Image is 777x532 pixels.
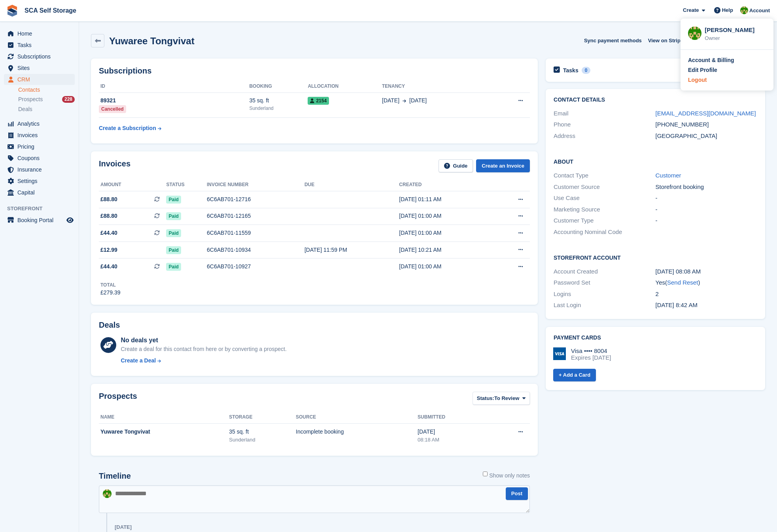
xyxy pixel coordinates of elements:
[4,62,75,74] a: menu
[99,321,120,330] h2: Deals
[656,132,757,141] div: [GEOGRAPHIC_DATA]
[648,37,683,45] span: View on Stripe
[121,336,286,345] div: No deals yet
[656,110,756,117] a: [EMAIL_ADDRESS][DOMAIN_NAME]
[4,51,75,62] a: menu
[99,80,249,93] th: ID
[17,153,65,164] span: Coupons
[554,109,655,118] div: Email
[656,205,757,214] div: -
[229,411,296,424] th: Storage
[4,187,75,198] a: menu
[399,179,493,191] th: Created
[554,228,655,237] div: Accounting Nominal Code
[439,159,473,172] a: Guide
[17,164,65,175] span: Insurance
[4,175,75,187] a: menu
[554,183,655,192] div: Customer Source
[229,428,296,436] div: 35 sq. ft
[399,229,493,237] div: [DATE] 01:00 AM
[554,290,655,299] div: Logins
[99,105,126,113] div: Cancelled
[166,179,207,191] th: Status
[656,120,757,129] div: [PHONE_NUMBER]
[166,229,181,237] span: Paid
[109,36,195,46] h2: Yuwaree Tongvivat
[166,212,181,220] span: Paid
[494,394,519,402] span: To Review
[4,215,75,226] a: menu
[6,5,18,17] img: stora-icon-8386f47178a22dfd0bd8f6a31ec36ba5ce8667c1dd55bd0f319d3a0aa187defe.svg
[399,262,493,271] div: [DATE] 01:00 AM
[99,411,229,424] th: Name
[99,96,249,105] div: 89321
[4,164,75,175] a: menu
[17,175,65,187] span: Settings
[249,105,308,112] div: Sunderland
[17,51,65,62] span: Subscriptions
[399,212,493,220] div: [DATE] 01:00 AM
[554,216,655,225] div: Customer Type
[207,179,304,191] th: Invoice number
[103,489,112,498] img: Sam Chapman
[229,436,296,444] div: Sunderland
[115,524,132,530] div: [DATE]
[100,428,229,436] div: Yuwaree Tongvivat
[17,187,65,198] span: Capital
[18,106,32,113] span: Deals
[705,34,766,42] div: Owner
[100,195,117,204] span: £88.80
[683,6,699,14] span: Create
[4,130,75,141] a: menu
[4,153,75,164] a: menu
[656,278,757,287] div: Yes
[399,195,493,204] div: [DATE] 01:11 AM
[506,487,528,500] button: Post
[65,215,75,225] a: Preview store
[4,74,75,85] a: menu
[99,124,156,132] div: Create a Subscription
[667,279,698,286] a: Send Reset
[18,95,75,104] a: Prospects 228
[554,97,757,103] h2: Contact Details
[688,76,707,84] div: Logout
[418,411,488,424] th: Submitted
[688,56,734,64] div: Account & Billing
[688,56,766,64] a: Account & Billing
[166,196,181,204] span: Paid
[4,141,75,152] a: menu
[99,392,137,406] h2: Prospects
[121,357,156,365] div: Create a Deal
[99,472,131,481] h2: Timeline
[21,4,79,17] a: SCA Self Storage
[207,212,304,220] div: 6C6AB701-12165
[100,281,121,289] div: Total
[249,96,308,105] div: 35 sq. ft
[249,80,308,93] th: Booking
[17,130,65,141] span: Invoices
[688,66,766,74] a: Edit Profile
[476,159,530,172] a: Create an Invoice
[656,194,757,203] div: -
[483,472,488,476] input: Show only notes
[99,159,130,172] h2: Invoices
[418,428,488,436] div: [DATE]
[483,472,530,480] label: Show only notes
[656,216,757,225] div: -
[17,28,65,39] span: Home
[207,229,304,237] div: 6C6AB701-11559
[656,172,681,179] a: Customer
[17,74,65,85] span: CRM
[304,179,399,191] th: Due
[100,229,117,237] span: £44.40
[207,246,304,254] div: 6C6AB701-10934
[409,96,427,105] span: [DATE]
[17,141,65,152] span: Pricing
[100,246,117,254] span: £12.99
[4,40,75,51] a: menu
[705,26,766,33] div: [PERSON_NAME]
[418,436,488,444] div: 08:18 AM
[554,301,655,310] div: Last Login
[207,195,304,204] div: 6C6AB701-12716
[18,86,75,94] a: Contacts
